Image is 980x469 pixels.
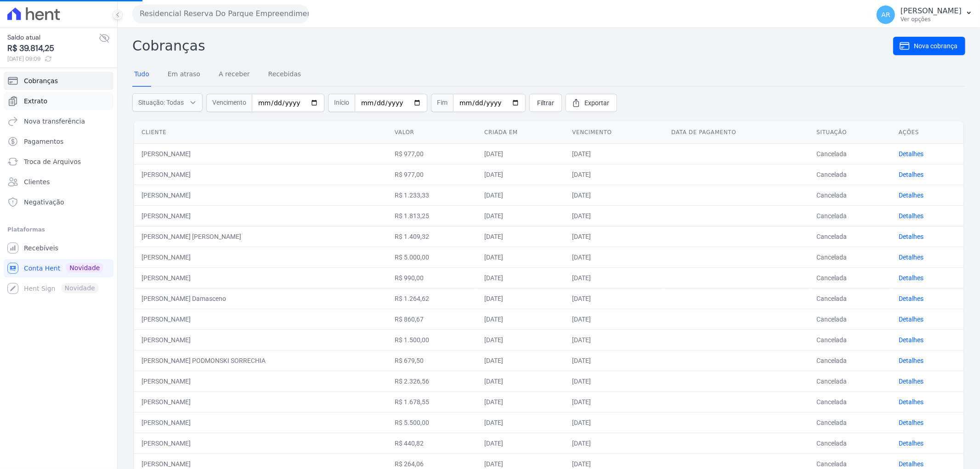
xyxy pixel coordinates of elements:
[4,72,113,90] a: Cobranças
[132,63,151,87] a: Tudo
[809,121,891,144] th: Situação
[893,37,965,55] a: Nova cobrança
[899,316,923,323] a: Detalhes
[809,309,891,329] td: Cancelada
[565,185,664,205] td: [DATE]
[206,94,252,112] span: Vencimento
[477,164,565,185] td: [DATE]
[24,264,60,273] span: Conta Hent
[477,143,565,164] td: [DATE]
[387,288,477,309] td: R$ 1.264,62
[24,157,81,166] span: Troca de Arquivos
[4,239,113,257] a: Recebíveis
[134,267,387,288] td: [PERSON_NAME]
[4,259,113,277] a: Conta Hent Novidade
[584,98,609,107] span: Exportar
[809,391,891,412] td: Cancelada
[387,412,477,433] td: R$ 5.500,00
[477,267,565,288] td: [DATE]
[477,309,565,329] td: [DATE]
[477,433,565,453] td: [DATE]
[138,98,184,107] span: Situação: Todas
[565,267,664,288] td: [DATE]
[134,350,387,371] td: [PERSON_NAME] PODMONSKI SORRECHIA
[809,164,891,185] td: Cancelada
[565,350,664,371] td: [DATE]
[387,185,477,205] td: R$ 1.233,33
[24,76,58,85] span: Cobranças
[809,433,891,453] td: Cancelada
[565,247,664,267] td: [DATE]
[134,247,387,267] td: [PERSON_NAME]
[4,112,113,130] a: Nova transferência
[132,35,893,56] h2: Cobranças
[477,185,565,205] td: [DATE]
[134,143,387,164] td: [PERSON_NAME]
[66,263,103,273] span: Novidade
[809,247,891,267] td: Cancelada
[664,121,809,144] th: Data de pagamento
[477,121,565,144] th: Criada em
[899,460,923,468] a: Detalhes
[134,412,387,433] td: [PERSON_NAME]
[134,391,387,412] td: [PERSON_NAME]
[899,254,923,261] a: Detalhes
[901,16,962,23] p: Ver opções
[387,309,477,329] td: R$ 860,67
[387,164,477,185] td: R$ 977,00
[431,94,453,112] span: Fim
[24,137,63,146] span: Pagamentos
[24,96,47,106] span: Extrato
[809,185,891,205] td: Cancelada
[809,205,891,226] td: Cancelada
[328,94,355,112] span: Início
[387,121,477,144] th: Valor
[901,6,962,16] p: [PERSON_NAME]
[809,143,891,164] td: Cancelada
[565,412,664,433] td: [DATE]
[477,329,565,350] td: [DATE]
[134,164,387,185] td: [PERSON_NAME]
[134,205,387,226] td: [PERSON_NAME]
[477,247,565,267] td: [DATE]
[387,143,477,164] td: R$ 977,00
[134,185,387,205] td: [PERSON_NAME]
[914,41,957,51] span: Nova cobrança
[266,63,303,87] a: Recebidas
[387,350,477,371] td: R$ 679,50
[217,63,252,87] a: A receber
[809,350,891,371] td: Cancelada
[565,121,664,144] th: Vencimento
[387,371,477,391] td: R$ 2.326,56
[387,433,477,453] td: R$ 440,82
[477,350,565,371] td: [DATE]
[387,329,477,350] td: R$ 1.500,00
[565,371,664,391] td: [DATE]
[4,153,113,171] a: Troca de Arquivos
[809,288,891,309] td: Cancelada
[7,72,110,298] nav: Sidebar
[477,226,565,247] td: [DATE]
[565,205,664,226] td: [DATE]
[387,391,477,412] td: R$ 1.678,55
[7,224,110,235] div: Plataformas
[899,357,923,364] a: Detalhes
[809,267,891,288] td: Cancelada
[809,226,891,247] td: Cancelada
[899,274,923,282] a: Detalhes
[477,288,565,309] td: [DATE]
[899,233,923,240] a: Detalhes
[166,63,202,87] a: Em atraso
[899,171,923,178] a: Detalhes
[899,419,923,426] a: Detalhes
[4,173,113,191] a: Clientes
[134,288,387,309] td: [PERSON_NAME] Damasceno
[7,33,99,42] span: Saldo atual
[899,192,923,199] a: Detalhes
[387,247,477,267] td: R$ 5.000,00
[4,132,113,151] a: Pagamentos
[134,121,387,144] th: Cliente
[24,198,64,207] span: Negativação
[565,433,664,453] td: [DATE]
[132,93,203,112] button: Situação: Todas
